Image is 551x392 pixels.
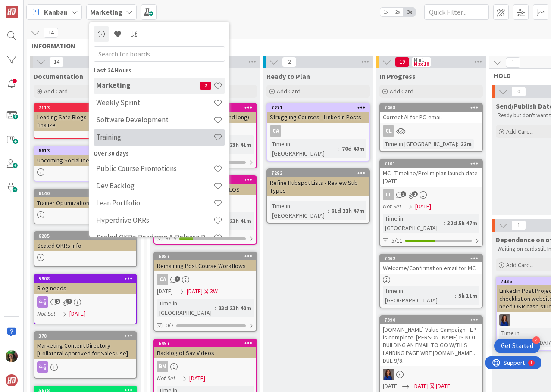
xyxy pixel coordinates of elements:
[384,255,482,261] div: 7462
[458,139,474,149] div: 22m
[404,8,415,16] span: 3x
[200,82,211,90] span: 7
[38,233,136,239] div: 6285
[34,197,136,208] div: Trainer Optimizations
[270,125,281,137] div: CA
[329,206,366,215] div: 61d 21h 47m
[158,340,256,346] div: 6497
[383,202,401,210] i: Not Set
[34,332,136,359] div: 378Marketing Content Directory [Collateral Approved for Sales Use]
[34,147,136,166] div: 6613Upcoming Social Ideas/Needs
[383,286,455,305] div: Time in [GEOGRAPHIC_DATA]
[37,310,56,317] i: Not Set
[267,104,369,112] div: 7271
[94,46,225,62] input: Search for boards...
[266,72,310,81] span: Ready to Plan
[383,382,399,391] span: [DATE]
[379,103,483,152] a: 7468Correct AI for PO emailCLTime in [GEOGRAPHIC_DATA]:22m
[384,105,482,111] div: 7468
[34,275,136,283] div: 5908
[380,104,482,112] div: 7468
[384,161,482,167] div: 7101
[456,291,479,300] div: 5h 11m
[34,232,136,251] div: 6285Scaled OKRs Info
[157,374,175,382] i: Not Set
[90,8,122,16] b: Marketing
[267,125,369,137] div: CA
[38,276,136,282] div: 5908
[379,254,483,308] a: 7462Welcome/Confirmation email for MCLTime in [GEOGRAPHIC_DATA]:5h 11m
[532,336,540,344] div: 4
[38,333,136,339] div: 378
[154,339,256,347] div: 6497
[34,146,137,182] a: 6613Upcoming Social Ideas/Needs
[267,177,369,196] div: Refine Hubspot Lists - Review Sub Types
[266,168,370,224] a: 7292Refine Hubspot Lists - Review Sub TypesTime in [GEOGRAPHIC_DATA]:61d 21h 47m
[34,190,136,208] div: 6140Trainer Optimizations
[34,190,136,197] div: 6140
[215,303,216,313] span: :
[154,339,256,358] div: 6497Backlog of Sav Videos
[380,255,482,262] div: 7462
[38,190,136,196] div: 6140
[38,105,136,111] div: 7113
[390,87,417,95] span: Add Card...
[216,140,254,149] div: 83d 23h 41m
[6,350,18,362] img: SL
[414,62,429,66] div: Max 10
[266,103,370,162] a: 7271Struggling Courses - LinkedIn PostsCATime in [GEOGRAPHIC_DATA]:70d 40m
[96,181,213,190] h4: Dev Backlog
[94,149,225,158] div: Over 30 days
[379,159,483,247] a: 7101MCL Timeline/Prelim plan launch date [DATE]CLNot Set[DATE]Time in [GEOGRAPHIC_DATA]:32d 5h 47...
[44,7,68,17] span: Kanban
[380,104,482,123] div: 7468Correct AI for PO email
[166,321,174,330] span: 0/2
[157,287,173,296] span: [DATE]
[340,144,366,153] div: 70d 40m
[34,274,137,324] a: 5908Blog needsNot Set[DATE]
[38,148,136,154] div: 6613
[424,4,489,20] input: Quick Filter...
[96,81,200,90] h4: Marketing
[154,274,256,285] div: CA
[34,147,136,155] div: 6613
[6,374,18,386] img: avatar
[34,189,137,224] a: 6140Trainer Optimizations
[44,87,72,95] span: Add Card...
[380,369,482,380] div: SL
[501,342,533,350] div: Get Started
[391,236,403,245] span: 5/11
[384,317,482,323] div: 7390
[267,112,369,123] div: Struggling Courses - LinkedIn Posts
[158,253,256,259] div: 6087
[94,66,225,75] div: Last 24 Hours
[175,276,180,282] span: 1
[282,57,297,67] span: 2
[157,361,168,372] div: BM
[154,252,256,271] div: 6087Remaining Post Course Workflows
[55,299,60,304] span: 2
[499,314,510,326] img: SL
[96,216,213,224] h4: Hyperdrive OKRs
[96,115,213,124] h4: Software Development
[380,8,392,16] span: 1x
[34,232,136,240] div: 6285
[383,189,394,200] div: CL
[277,87,304,95] span: Add Card...
[413,382,429,391] span: [DATE]
[436,382,452,391] div: [DATE]
[392,8,404,16] span: 2x
[338,144,340,153] span: :
[380,255,482,274] div: 7462Welcome/Confirmation email for MCL
[267,104,369,123] div: 7271Struggling Courses - LinkedIn Posts
[34,72,83,81] span: Documentation
[34,104,136,112] div: 7113
[380,112,482,123] div: Correct AI for PO email
[96,164,213,173] h4: Public Course Promotions
[380,160,482,168] div: 7101
[69,309,85,318] span: [DATE]
[455,291,456,300] span: :
[457,139,458,149] span: :
[189,374,205,383] span: [DATE]
[34,112,136,131] div: Leading Safe Blogs - 2 of them finalize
